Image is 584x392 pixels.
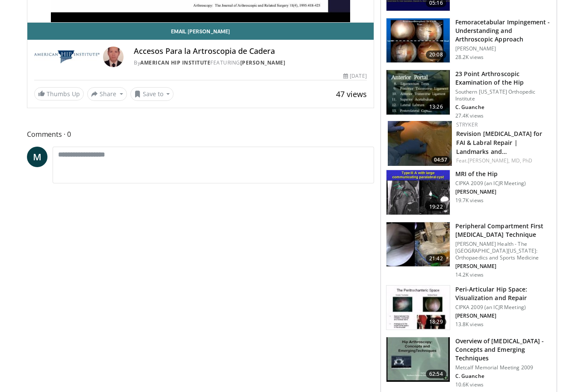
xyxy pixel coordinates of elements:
[455,45,552,52] p: [PERSON_NAME]
[455,263,552,270] p: [PERSON_NAME]
[455,54,484,61] p: 28.2K views
[455,189,526,195] p: [PERSON_NAME]
[386,18,450,63] img: 410288_3.png.150x105_q85_crop-smart_upscale.jpg
[455,364,552,371] p: Metcalf Memorial Meeting 2009
[455,321,484,328] p: 13.8K views
[386,70,552,119] a: 13:26 23 Point Arthroscopic Examination of the Hip Southern [US_STATE] Orthopedic Institute C. Gu...
[386,222,552,278] a: 21:42 Peripheral Compartment First [MEDICAL_DATA] Technique [PERSON_NAME] Health - The [GEOGRAPHI...
[27,23,374,40] a: Email [PERSON_NAME]
[456,130,543,156] a: Revision [MEDICAL_DATA] for FAI & Labral Repair | Landmarks and…
[388,121,452,166] img: rQqFhpGihXXoLKSn5hMDoxOjBrOw-uIx_3.150x105_q85_crop-smart_upscale.jpg
[27,129,374,140] span: Comments 0
[34,47,100,67] img: American Hip Institute
[456,157,550,165] div: Feat.
[455,271,484,278] p: 14.2K views
[134,47,366,56] h4: Accesos Para la Artroscopia de Cadera
[455,285,552,302] h3: Peri-Articular Hip Space: Visualization and Repair
[455,381,484,388] p: 10.6K views
[455,18,552,44] h3: Femoracetabular Impingement - Understanding and Arthroscopic Approach
[468,157,532,164] a: [PERSON_NAME], MD, PhD
[386,222,450,267] img: 38435631-10db-4727-a286-eca0cfba0365.150x105_q85_crop-smart_upscale.jpg
[386,170,552,215] a: 19:22 MRI of the Hip CIPKA 2009 (an ICJR Meeting) [PERSON_NAME] 19.7K views
[426,50,446,59] span: 20:08
[103,47,124,67] img: Avatar
[455,337,552,363] h3: Overview of [MEDICAL_DATA] - Concepts and Emerging Techniques
[455,373,552,380] p: C. Guanche
[455,180,526,187] p: CIPKA 2009 (an ICJR Meeting)
[455,70,552,87] h3: 23 Point Arthroscopic Examination of the Hip
[343,72,366,80] div: [DATE]
[456,121,478,128] a: Stryker
[455,170,526,178] h3: MRI of the Hip
[386,70,450,115] img: oa8B-rsjN5HfbTbX4xMDoxOjBrO-I4W8.150x105_q85_crop-smart_upscale.jpg
[130,87,174,101] button: Save to
[455,312,552,319] p: [PERSON_NAME]
[386,170,450,215] img: applegate_-_mri_napa_2.png.150x105_q85_crop-smart_upscale.jpg
[431,156,450,164] span: 04:57
[386,285,552,330] a: 18:29 Peri-Articular Hip Space: Visualization and Repair CIPKA 2009 (an ICJR Meeting) [PERSON_NAM...
[34,87,84,100] a: Thumbs Up
[386,286,450,330] img: NAPA_PTSD_2009_100008850_2.jpg.150x105_q85_crop-smart_upscale.jpg
[455,222,552,239] h3: Peripheral Compartment First [MEDICAL_DATA] Technique
[386,337,450,382] img: 678363_3.png.150x105_q85_crop-smart_upscale.jpg
[140,59,210,66] a: American Hip Institute
[455,104,552,111] p: C. Guanche
[386,337,552,388] a: 62:54 Overview of [MEDICAL_DATA] - Concepts and Emerging Techniques Metcalf Memorial Meeting 2009...
[455,88,552,102] p: Southern [US_STATE] Orthopedic Institute
[27,147,47,167] a: M
[455,112,484,119] p: 27.4K views
[426,370,446,378] span: 62:54
[240,59,286,66] a: [PERSON_NAME]
[455,197,484,204] p: 19.7K views
[455,241,552,261] p: [PERSON_NAME] Health - The [GEOGRAPHIC_DATA][US_STATE]: Orthopaedics and Sports Medicine
[388,121,452,166] a: 04:57
[426,254,446,263] span: 21:42
[426,318,446,326] span: 18:29
[87,87,127,101] button: Share
[426,103,446,111] span: 13:26
[426,203,446,211] span: 19:22
[386,18,552,63] a: 20:08 Femoracetabular Impingement - Understanding and Arthroscopic Approach [PERSON_NAME] 28.2K v...
[134,59,366,67] div: By FEATURING
[455,304,552,311] p: CIPKA 2009 (an ICJR Meeting)
[336,89,367,99] span: 47 views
